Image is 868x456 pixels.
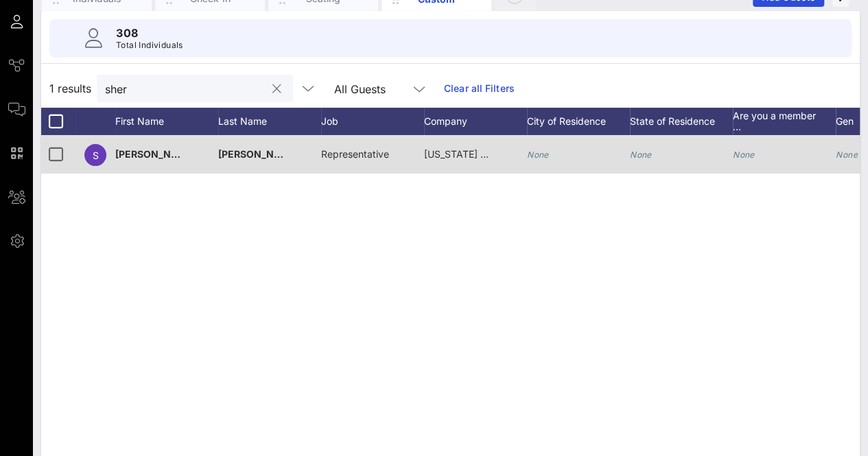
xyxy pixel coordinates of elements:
[424,108,527,135] div: Company
[836,149,858,160] i: None
[424,148,596,160] span: [US_STATE] House of Representatives
[630,149,652,160] i: None
[630,108,733,135] div: State of Residence
[326,75,436,102] div: All Guests
[218,148,299,160] span: [PERSON_NAME]
[321,148,389,160] span: Representative
[444,81,515,96] a: Clear all Filters
[116,25,183,41] p: 308
[733,149,755,160] i: None
[116,38,183,52] p: Total Individuals
[272,82,281,96] button: clear icon
[49,80,91,97] span: 1 results
[115,108,218,135] div: First Name
[334,83,386,95] div: All Guests
[527,149,549,160] i: None
[93,149,99,161] span: S
[527,108,630,135] div: City of Residence
[733,108,836,135] div: Are you a member …
[115,148,196,160] span: [PERSON_NAME]
[321,108,424,135] div: Job
[218,108,321,135] div: Last Name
